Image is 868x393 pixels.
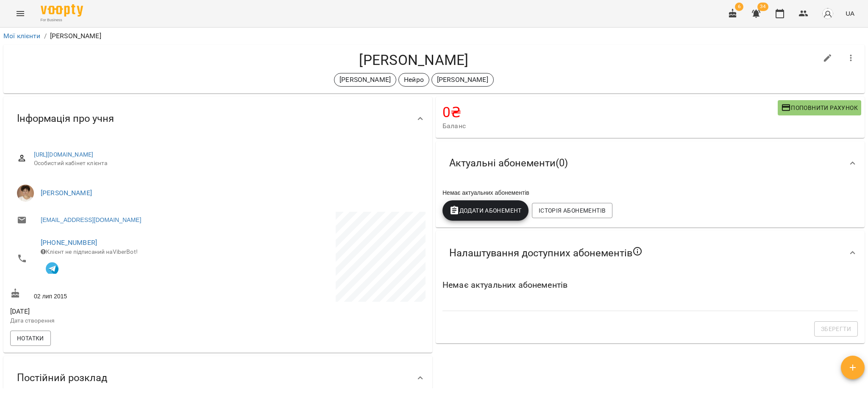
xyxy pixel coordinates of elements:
span: UA [846,9,854,18]
button: Нотатки [10,331,51,346]
h4: 0 ₴ [442,104,778,121]
span: Особистий кабінет клієнта [34,159,419,168]
div: 02 лип 2015 [8,286,218,302]
span: Додати Абонемент [449,205,522,216]
span: Нотатки [17,333,44,343]
div: Актуальні абонементи(0) [436,141,865,185]
a: [EMAIL_ADDRESS][DOMAIN_NAME] [41,216,141,224]
span: 6 [735,3,743,11]
span: Постійний розклад [17,371,107,385]
button: Menu [10,3,31,24]
span: Історія абонементів [539,205,606,216]
a: [URL][DOMAIN_NAME] [34,151,94,158]
li: / [44,31,47,41]
span: Інформація про учня [17,112,114,125]
a: [PERSON_NAME] [41,189,92,197]
img: avatar_s.png [822,8,834,20]
nav: breadcrumb [3,31,865,41]
div: [PERSON_NAME] [431,73,494,87]
svg: Якщо не обрано жодного, клієнт зможе побачити всі публічні абонементи [632,246,643,256]
span: For Business [41,17,83,23]
h6: Немає актуальних абонементів [442,278,858,292]
span: Баланс [442,121,778,131]
img: Марина Кириченко [17,185,34,202]
p: [PERSON_NAME] [50,31,101,41]
p: [PERSON_NAME] [437,75,488,85]
img: Voopty Logo [41,4,83,17]
button: Додати Абонемент [442,200,529,221]
span: Налаштування доступних абонементів [449,246,643,260]
div: [PERSON_NAME] [334,73,396,87]
h4: [PERSON_NAME] [10,51,818,69]
div: Інформація про учня [3,97,432,140]
div: Немає актуальних абонементів [441,187,860,199]
p: Дата створення [10,317,216,325]
div: Налаштування доступних абонементів [436,231,865,275]
div: Нейро [398,73,429,87]
span: [DATE] [10,306,216,317]
span: Поповнити рахунок [781,103,858,113]
span: Клієнт не підписаний на ViberBot! [41,248,138,255]
img: Telegram [46,262,58,275]
button: Поповнити рахунок [778,100,861,115]
a: [PHONE_NUMBER] [41,239,97,247]
button: UA [842,6,858,21]
button: Клієнт підписаний на VooptyBot [41,256,64,279]
span: Актуальні абонементи ( 0 ) [449,157,568,170]
p: Нейро [404,75,424,85]
p: [PERSON_NAME] [339,75,391,85]
button: Історія абонементів [532,203,612,218]
a: Мої клієнти [3,32,41,40]
span: 34 [757,3,768,11]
